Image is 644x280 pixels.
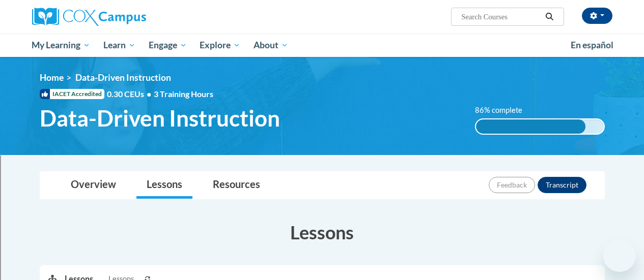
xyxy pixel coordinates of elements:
a: My Learning [25,34,97,57]
img: Cox Campus [32,8,146,26]
span: About [254,39,288,51]
button: Search [542,11,557,23]
span: Engage [149,39,187,51]
span: 0.30 CEUs [107,88,154,100]
a: Home [40,72,64,83]
a: Cox Campus [32,8,215,26]
span: Learn [103,39,135,51]
button: Account Settings [582,8,612,24]
iframe: Button to launch messaging window [603,239,636,272]
span: En español [571,40,613,50]
div: 86% complete [476,119,586,134]
span: Explore [200,39,240,51]
a: Engage [142,34,193,57]
a: About [247,34,295,57]
a: Explore [193,34,247,57]
a: En español [564,35,620,56]
span: • [147,89,151,99]
span: My Learning [32,39,90,51]
input: Search Courses [460,11,542,23]
span: IACET Accredited [40,89,104,99]
span: Data-Driven Instruction [40,105,280,132]
span: Data-Driven Instruction [75,72,171,83]
label: 86% complete [475,105,534,116]
div: Main menu [24,34,620,57]
a: Learn [97,34,142,57]
span: 3 Training Hours [154,89,213,99]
